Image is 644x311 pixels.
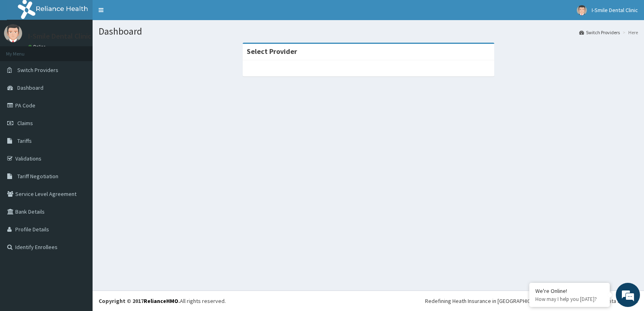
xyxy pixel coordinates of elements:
[592,6,638,14] span: I-Smile Dental Clinic
[579,29,620,36] a: Switch Providers
[577,5,587,15] img: User Image
[17,173,58,180] span: Tariff Negotiation
[17,119,33,127] span: Claims
[28,33,91,40] p: I-Smile Dental Clinic
[99,26,638,37] h1: Dashboard
[99,297,180,305] strong: Copyright © 2017 .
[93,290,644,311] footer: All rights reserved.
[28,44,47,49] a: Online
[247,47,297,56] strong: Select Provider
[17,66,58,74] span: Switch Providers
[535,287,604,295] div: We're Online!
[17,84,43,91] span: Dashboard
[425,297,638,305] div: Redefining Heath Insurance in [GEOGRAPHIC_DATA] using Telemedicine and Data Science!
[144,297,178,305] a: RelianceHMO
[17,137,32,144] span: Tariffs
[535,296,604,303] p: How may I help you today?
[4,24,22,42] img: User Image
[621,29,638,36] li: Here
